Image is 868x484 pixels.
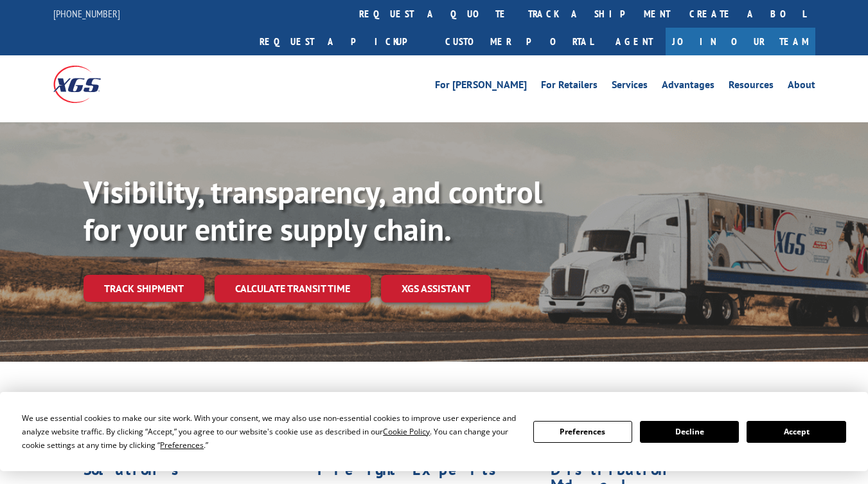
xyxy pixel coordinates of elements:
[640,421,739,443] button: Decline
[541,80,598,94] a: For Retailers
[215,275,371,302] a: Calculate transit time
[53,7,120,20] a: [PHONE_NUMBER]
[788,80,815,94] a: About
[84,275,204,302] a: Track shipment
[436,28,603,55] a: Customer Portal
[662,80,714,94] a: Advantages
[603,28,666,55] a: Agent
[160,440,204,451] span: Preferences
[381,275,491,302] a: XGS ASSISTANT
[22,411,517,452] div: We use essential cookies to make our site work. With your consent, we may also use non-essential ...
[435,80,527,94] a: For [PERSON_NAME]
[747,421,846,443] button: Accept
[383,426,430,437] span: Cookie Policy
[666,28,815,55] a: Join Our Team
[533,421,632,443] button: Preferences
[84,172,542,249] b: Visibility, transparency, and control for your entire supply chain.
[612,80,648,94] a: Services
[729,80,774,94] a: Resources
[250,28,436,55] a: Request a pickup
